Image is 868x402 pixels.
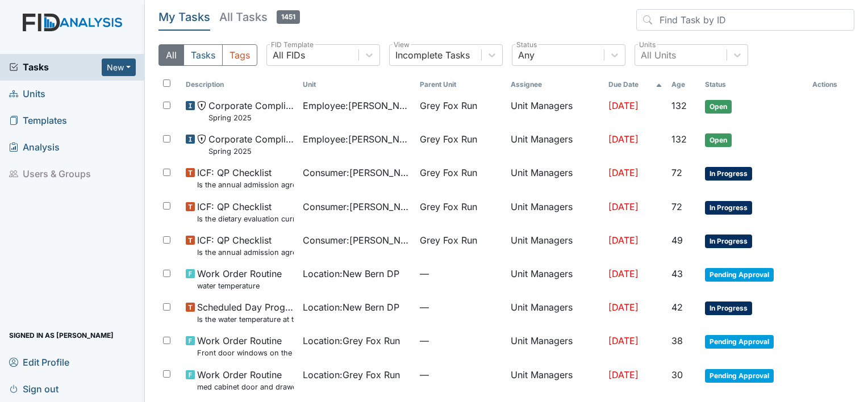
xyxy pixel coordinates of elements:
span: 72 [671,167,682,178]
span: Consumer : [PERSON_NAME] [303,166,411,179]
td: Unit Managers [506,161,604,195]
small: Is the water temperature at the kitchen sink between 100 to 110 degrees? [197,314,294,325]
span: [DATE] [608,301,639,313]
span: [DATE] [608,201,639,212]
th: Assignee [506,75,604,94]
input: Find Task by ID [636,9,854,31]
td: Unit Managers [506,363,604,397]
span: [DATE] [608,369,639,380]
span: [DATE] [608,268,639,279]
h5: All Tasks [219,9,300,25]
small: water temperature [197,280,282,291]
span: In Progress [705,167,752,181]
div: All FIDs [273,48,305,62]
span: 132 [671,100,687,111]
span: Units [9,85,45,103]
th: Toggle SortBy [700,75,807,94]
span: Pending Approval [705,335,774,349]
span: ICF: QP Checklist Is the annual admission agreement current? (document the date in the comment se... [197,166,294,190]
span: Grey Fox Run [420,132,477,146]
td: Unit Managers [506,128,604,161]
span: In Progress [705,301,752,315]
span: 38 [671,335,683,346]
span: ICF: QP Checklist Is the dietary evaluation current? (document the date in the comment section) [197,200,294,224]
small: Spring 2025 [208,146,294,157]
button: Tasks [183,44,223,66]
span: — [420,300,502,314]
span: [DATE] [608,133,639,145]
span: Consumer : [PERSON_NAME] [303,200,411,213]
span: 30 [671,369,683,380]
span: ICF: QP Checklist Is the annual admission agreement current? (document the date in the comment se... [197,233,294,258]
th: Toggle SortBy [604,75,667,94]
span: 49 [671,235,683,246]
span: Signed in as [PERSON_NAME] [9,326,114,344]
span: Analysis [9,139,60,156]
span: In Progress [705,201,752,215]
span: — [420,368,502,382]
span: Employee : [PERSON_NAME][GEOGRAPHIC_DATA] [303,99,411,112]
span: — [420,334,502,347]
span: Location : New Bern DP [303,300,399,314]
span: Corporate Compliance Spring 2025 [208,132,294,157]
span: Pending Approval [705,268,774,282]
td: Unit Managers [506,94,604,128]
div: All Units [641,48,676,62]
th: Actions [808,75,854,94]
span: — [420,267,502,280]
span: 132 [671,133,687,145]
span: Templates [9,112,67,129]
span: Open [705,133,732,147]
span: Edit Profile [9,353,69,371]
button: All [158,44,184,66]
th: Toggle SortBy [298,75,415,94]
span: Work Order Routine water temperature [197,267,282,291]
span: Corporate Compliance Spring 2025 [208,99,294,123]
span: [DATE] [608,235,639,246]
div: Any [518,48,535,62]
span: In Progress [705,235,752,248]
span: [DATE] [608,100,639,111]
span: Work Order Routine Front door windows on the door [197,334,294,358]
span: Grey Fox Run [420,233,477,247]
small: Is the annual admission agreement current? (document the date in the comment section) [197,179,294,190]
th: Toggle SortBy [181,75,298,94]
span: Grey Fox Run [420,200,477,213]
span: [DATE] [608,335,639,346]
small: med cabinet door and drawer [197,382,294,392]
small: Front door windows on the door [197,347,294,358]
span: Sign out [9,380,59,397]
small: Spring 2025 [208,112,294,123]
td: Unit Managers [506,229,604,262]
span: Open [705,100,732,114]
span: 1451 [277,10,300,24]
th: Toggle SortBy [415,75,507,94]
button: New [102,58,136,76]
span: Consumer : [PERSON_NAME] [303,233,411,247]
div: Type filter [158,44,257,66]
h5: My Tasks [158,9,210,25]
span: Scheduled Day Program Inspection Is the water temperature at the kitchen sink between 100 to 110 ... [197,300,294,325]
small: Is the dietary evaluation current? (document the date in the comment section) [197,213,294,224]
td: Unit Managers [506,262,604,296]
div: Incomplete Tasks [395,48,470,62]
span: 72 [671,201,682,212]
span: 43 [671,268,683,279]
td: Unit Managers [506,195,604,229]
input: Toggle All Rows Selected [163,79,170,87]
span: 42 [671,301,683,313]
span: Pending Approval [705,369,774,383]
span: [DATE] [608,167,639,178]
a: Tasks [9,60,102,74]
td: Unit Managers [506,296,604,329]
small: Is the annual admission agreement current? (document the date in the comment section) [197,247,294,258]
th: Toggle SortBy [667,75,700,94]
span: Work Order Routine med cabinet door and drawer [197,368,294,392]
button: Tags [222,44,257,66]
span: Grey Fox Run [420,99,477,112]
span: Location : Grey Fox Run [303,368,400,382]
span: Employee : [PERSON_NAME] [303,132,411,146]
span: Grey Fox Run [420,166,477,179]
span: Location : Grey Fox Run [303,334,400,347]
